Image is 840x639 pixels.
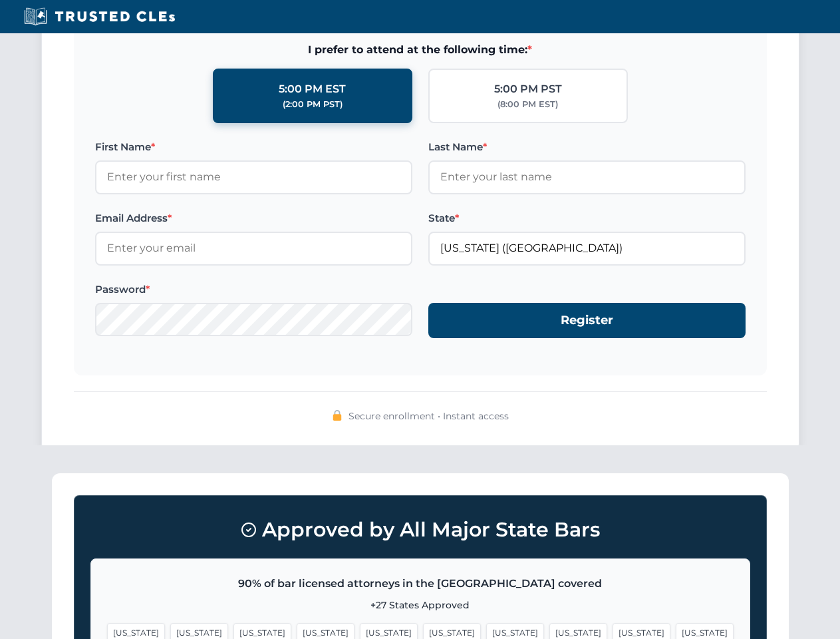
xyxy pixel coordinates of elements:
[332,410,343,421] img: 🔒
[428,232,746,265] input: Florida (FL)
[95,41,746,59] span: I prefer to attend at the following time:
[95,210,412,226] label: Email Address
[107,575,734,592] p: 90% of bar licensed attorneys in the [GEOGRAPHIC_DATA] covered
[107,598,734,612] p: +27 States Approved
[279,81,346,98] div: 5:00 PM EST
[428,160,746,194] input: Enter your last name
[428,210,746,226] label: State
[494,81,562,98] div: 5:00 PM PST
[283,98,343,111] div: (2:00 PM PST)
[95,232,412,265] input: Enter your email
[95,160,412,194] input: Enter your first name
[428,139,746,155] label: Last Name
[90,512,750,548] h3: Approved by All Major State Bars
[95,282,412,298] label: Password
[349,409,509,423] span: Secure enrollment • Instant access
[428,303,746,338] button: Register
[497,98,558,111] div: (8:00 PM EST)
[20,7,179,27] img: Trusted CLEs
[95,139,412,155] label: First Name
